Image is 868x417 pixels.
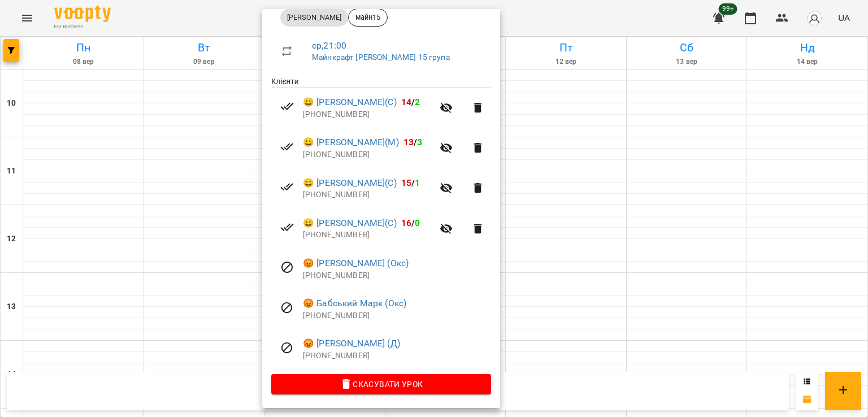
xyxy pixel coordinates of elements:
[415,218,420,228] span: 0
[303,95,397,109] a: 😀 [PERSON_NAME](С)
[312,53,450,62] a: Майнкрафт [PERSON_NAME] 15 група
[280,301,294,315] svg: Візит скасовано
[303,257,409,270] a: 😡 [PERSON_NAME] (Окс)
[280,260,294,274] svg: Візит скасовано
[348,8,388,27] div: майн15
[303,109,433,120] p: [PHONE_NUMBER]
[303,337,400,350] a: 😡 [PERSON_NAME] (Д)
[303,216,397,230] a: 😀 [PERSON_NAME](С)
[303,297,406,310] a: 😡 Бабський Марк (Окс)
[271,374,491,394] button: Скасувати Урок
[303,350,491,362] p: [PHONE_NUMBER]
[415,97,420,107] span: 2
[403,137,414,147] span: 13
[303,136,399,149] a: 😀 [PERSON_NAME](М)
[401,218,420,228] b: /
[401,97,411,107] span: 14
[401,97,420,107] b: /
[401,177,420,188] b: /
[280,99,294,113] svg: Візит сплачено
[417,137,422,147] span: 3
[280,341,294,355] svg: Візит скасовано
[401,177,411,188] span: 15
[280,377,482,391] span: Скасувати Урок
[303,229,433,241] p: [PHONE_NUMBER]
[403,137,423,147] b: /
[280,180,294,194] svg: Візит сплачено
[303,189,433,201] p: [PHONE_NUMBER]
[303,176,397,190] a: 😀 [PERSON_NAME](С)
[271,76,491,374] ul: Клієнти
[312,40,346,51] a: ср , 21:00
[280,220,294,234] svg: Візит сплачено
[303,149,433,160] p: [PHONE_NUMBER]
[280,140,294,154] svg: Візит сплачено
[280,12,348,23] span: [PERSON_NAME]
[415,177,420,188] span: 1
[401,218,411,228] span: 16
[303,310,491,322] p: [PHONE_NUMBER]
[303,270,491,281] p: [PHONE_NUMBER]
[349,12,387,23] span: майн15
